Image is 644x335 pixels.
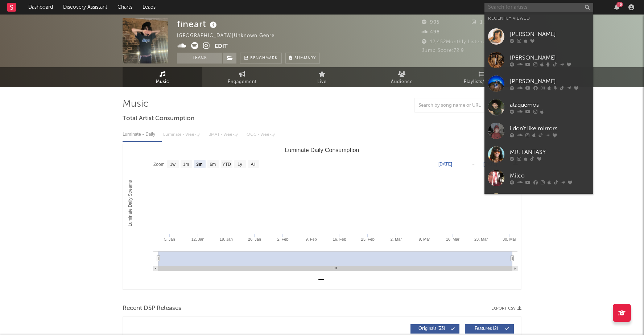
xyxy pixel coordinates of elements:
span: Total Artist Consumption [123,114,194,123]
div: MR. FANTASY [510,148,590,156]
span: 905 [422,20,439,25]
text: 23. Feb [361,237,375,241]
div: i don't like mirrors [510,124,590,133]
text: 16. Mar [446,237,460,241]
text: 6m [210,162,216,167]
text: 1y [238,162,242,167]
a: ataquemos [484,95,593,119]
button: Features(2) [465,324,514,334]
span: Music [156,78,169,86]
a: Live [282,67,362,87]
text: All [251,162,255,167]
input: Search by song name or URL [415,103,491,109]
div: ataquemos [510,101,590,109]
text: 9. Feb [305,237,317,241]
text: 5. Jan [164,237,175,241]
a: Audience [362,67,442,87]
input: Search for artists [484,3,593,12]
a: Music [123,67,202,87]
span: Playlists/Charts [464,78,500,86]
text: 3m [196,162,202,167]
span: Features ( 2 ) [470,327,503,331]
text: 23. Mar [474,237,488,241]
a: [PERSON_NAME] [484,25,593,48]
span: Live [317,78,327,86]
text: YTD [222,162,231,167]
span: 1,110 [472,20,492,25]
text: 9. Mar [419,237,430,241]
text: 30. Mar [503,237,516,241]
text: Zoom [153,162,165,167]
span: 498 [422,30,440,34]
button: Export CSV [491,306,521,311]
a: [PERSON_NAME] [484,72,593,95]
span: Audience [391,78,413,86]
text: Luminate Daily Streams [128,180,133,226]
a: [PERSON_NAME] [484,190,593,213]
span: Benchmark [250,54,278,63]
button: 46 [614,4,619,10]
button: Track [177,53,222,64]
a: [PERSON_NAME] [484,48,593,72]
div: Milco [510,171,590,180]
span: Engagement [228,78,257,86]
text: 19. Jan [220,237,233,241]
span: Originals ( 33 ) [415,327,449,331]
a: Benchmark [240,53,282,64]
span: Summary [294,56,316,60]
a: Playlists/Charts [442,67,521,87]
button: Edit [215,42,228,51]
div: 46 [616,2,623,7]
text: 2. Mar [391,237,402,241]
span: Jump Score: 72.9 [422,48,464,53]
text: 26. Jan [248,237,261,241]
a: Milco [484,166,593,190]
span: Recent DSP Releases [123,304,181,313]
div: Recently Viewed [488,14,590,23]
svg: Luminate Daily Consumption [123,144,521,289]
text: 1w [170,162,176,167]
a: MR. FANTASY [484,143,593,166]
text: 12. Jan [191,237,205,241]
div: fineart [177,18,219,30]
text: [DATE] [438,162,452,167]
a: Engagement [202,67,282,87]
text: → [471,162,475,167]
button: Originals(33) [410,324,459,334]
div: [PERSON_NAME] [510,30,590,38]
text: Luminate Daily Consumption [285,147,359,153]
text: 2. Feb [277,237,288,241]
div: [GEOGRAPHIC_DATA] | Unknown Genre [177,32,283,40]
div: [PERSON_NAME] [510,77,590,86]
div: [PERSON_NAME] [510,53,590,62]
text: 16. Feb [333,237,346,241]
a: i don't like mirrors [484,119,593,143]
button: Summary [285,53,320,64]
text: 1m [183,162,189,167]
text: [DATE] [483,162,497,167]
span: 12,452 Monthly Listeners [422,40,490,44]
